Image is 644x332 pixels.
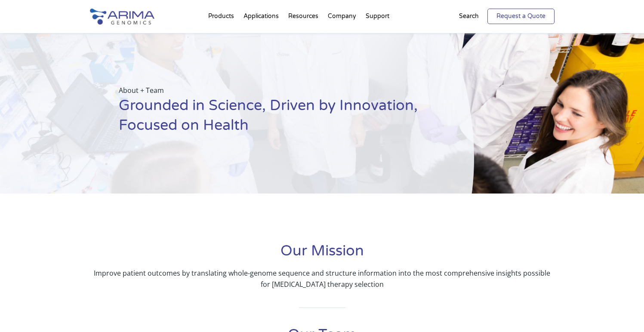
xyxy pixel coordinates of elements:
[90,9,154,25] img: Arima-Genomics-logo
[459,11,479,22] p: Search
[487,9,555,24] a: Request a Quote
[119,96,431,142] h1: Grounded in Science, Driven by Innovation, Focused on Health
[90,241,555,267] h1: Our Mission
[90,267,555,290] p: Improve patient outcomes by translating whole-genome sequence and structure information into the ...
[119,85,431,96] p: About + Team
